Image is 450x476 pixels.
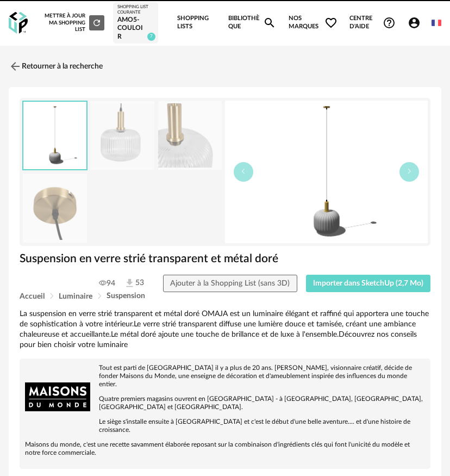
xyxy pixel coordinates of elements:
span: Heart Outline icon [324,16,337,29]
a: Retourner à la recherche [9,54,103,78]
img: suspension-en-verre-strie-transparent-et-metal-dore-1000-5-5-246743_2.jpg [158,101,222,170]
span: 53 [124,277,144,289]
h1: Suspension en verre strié transparent et métal doré [20,251,430,266]
img: suspension-en-verre-strie-transparent-et-metal-dore-1000-5-5-246743_1.jpg [90,101,154,170]
span: Accueil [20,293,45,300]
span: 94 [99,279,115,288]
img: OXP [9,12,28,34]
p: Le siège s'installe ensuite à [GEOGRAPHIC_DATA] et c'est le début d'une belle aventure.... et d'u... [25,418,425,434]
button: Ajouter à la Shopping List (sans 3D) [163,275,297,292]
p: Tout est parti de [GEOGRAPHIC_DATA] il y a plus de 20 ans. [PERSON_NAME], visionnaire créatif, dé... [25,364,425,388]
img: svg+xml;base64,PHN2ZyB3aWR0aD0iMjQiIGhlaWdodD0iMjQiIHZpZXdCb3g9IjAgMCAyNCAyNCIgZmlsbD0ibm9uZSIgeG... [9,60,22,73]
div: Shopping List courante [117,4,154,16]
div: Breadcrumb [20,292,430,300]
span: Suspension [107,292,145,300]
span: Magnify icon [263,16,276,29]
div: AMO5-Couloir [117,16,154,41]
img: fr [432,18,441,28]
span: Refresh icon [92,20,102,25]
img: brand logo [25,364,90,429]
p: Quatre premiers magasins ouvrent en [GEOGRAPHIC_DATA] - à [GEOGRAPHIC_DATA], [GEOGRAPHIC_DATA], [... [25,395,425,411]
button: Importer dans SketchUp (2,7 Mo) [306,275,431,292]
div: Mettre à jour ma Shopping List [41,13,104,33]
span: Centre d'aideHelp Circle Outline icon [349,15,396,30]
span: Account Circle icon [408,16,421,29]
div: La suspension en verre strié transparent et métal doré OMAJA est un luminaire élégant et raffiné ... [20,309,430,350]
span: Ajouter à la Shopping List (sans 3D) [170,280,290,287]
img: Téléchargements [124,277,135,289]
span: Luminaire [59,293,92,300]
span: Help Circle Outline icon [383,16,396,29]
img: suspension-en-verre-strie-transparent-et-metal-dore-1000-5-5-246743_3.jpg [23,174,87,243]
span: 7 [147,33,155,41]
img: thumbnail.png [225,101,428,243]
img: thumbnail.png [23,102,86,170]
span: Account Circle icon [408,16,426,29]
p: Maisons du monde, c'est une recette savamment élaborée reposant sur la combinaison d'ingrédients ... [25,441,425,457]
span: Importer dans SketchUp (2,7 Mo) [313,280,423,287]
a: Shopping List courante AMO5-Couloir 7 [117,4,154,41]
